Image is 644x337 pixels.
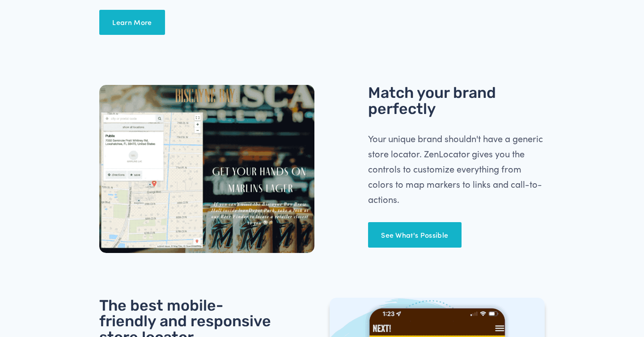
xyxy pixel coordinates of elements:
span: Your unique brand shouldn't have a generic store locator. ZenLocator gives you the controls to cu... [368,132,545,205]
a: Bisbayne Beer Finder [99,85,314,253]
span: Match your brand perfectly [368,84,500,118]
a: Learn More [99,10,165,35]
a: See What's Possible [368,222,462,247]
